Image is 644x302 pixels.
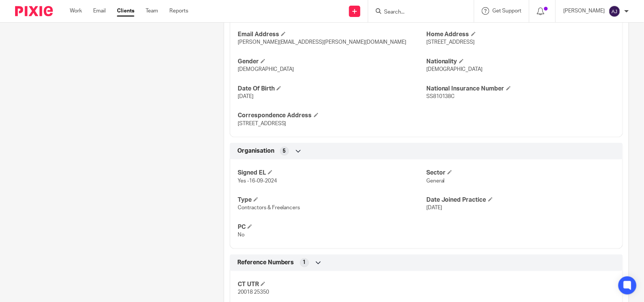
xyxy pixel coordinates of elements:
span: Contractors & Freelancers [238,205,300,210]
input: Search [383,9,451,16]
a: Clients [117,7,134,15]
span: Get Support [492,8,521,14]
h4: National Insurance Number [426,85,615,93]
span: 1 [303,259,306,266]
span: [DATE] [426,205,442,210]
a: Email [93,7,106,15]
h4: Home Address [426,31,615,38]
span: Reference Numbers [237,259,294,267]
span: SS810138C [426,94,455,99]
span: No [238,232,244,238]
h4: Signed EL [238,169,426,177]
span: 5 [283,147,286,155]
img: svg%3E [609,5,621,17]
span: [DEMOGRAPHIC_DATA] [238,67,294,72]
h4: Gender [238,58,426,66]
a: Reports [169,7,188,15]
h4: Correspondence Address [238,112,426,120]
h4: PC [238,223,426,231]
a: Team [146,7,158,15]
span: [DEMOGRAPHIC_DATA] [426,67,483,72]
span: Yes -16-09-2024 [238,178,277,184]
h4: Date Joined Practice [426,196,615,204]
a: Work [70,7,82,15]
p: [PERSON_NAME] [563,7,605,15]
h4: Email Address [238,31,426,38]
span: [STREET_ADDRESS] [238,121,286,126]
img: Pixie [15,6,53,16]
h4: CT UTR [238,281,426,288]
h4: Sector [426,169,615,177]
span: General [426,178,445,184]
span: [STREET_ADDRESS] [426,40,475,45]
h4: Type [238,196,426,204]
span: 20018 25350 [238,290,269,295]
span: Organisation [237,147,274,155]
span: [DATE] [238,94,254,99]
span: [PERSON_NAME][EMAIL_ADDRESS][PERSON_NAME][DOMAIN_NAME] [238,40,407,45]
h4: Date Of Birth [238,85,426,93]
h4: Nationality [426,58,615,66]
